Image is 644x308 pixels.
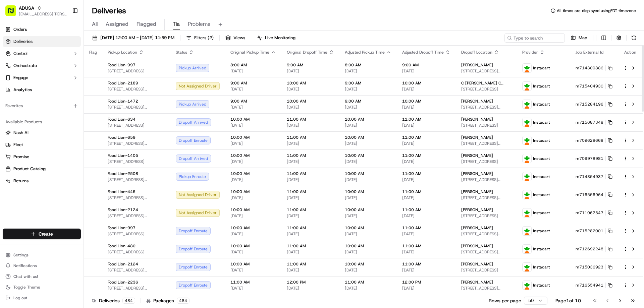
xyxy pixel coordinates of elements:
[19,5,34,11] button: ADUSA
[576,264,612,270] button: m715036923
[177,298,190,304] div: 484
[523,190,531,199] img: profile_instacart_ahold_partner.png
[533,83,550,89] span: Instacart
[576,192,612,197] button: m716556964
[555,297,581,304] div: Page 1 of 10
[345,286,391,291] span: [DATE]
[523,208,531,217] img: profile_instacart_ahold_partner.png
[108,171,138,176] span: Food Lion-2508
[230,105,276,110] span: [DATE]
[523,281,531,290] img: profile_instacart_ahold_partner.png
[287,99,334,104] span: 10:00 AM
[230,117,276,122] span: 10:00 AM
[345,68,391,74] span: [DATE]
[402,141,450,146] span: [DATE]
[254,33,299,43] button: Live Monitoring
[576,192,603,197] span: m716556964
[287,261,334,267] span: 11:00 AM
[3,117,81,127] div: Available Products
[108,189,136,194] span: Food Lion-445
[13,142,23,148] span: Fleet
[461,261,493,267] span: [PERSON_NAME]
[108,50,137,55] span: Pickup Location
[287,286,334,291] span: [DATE]
[13,252,29,258] span: Settings
[3,229,81,239] button: Create
[579,35,587,41] span: Map
[533,138,550,143] span: Instacart
[108,68,165,74] span: [STREET_ADDRESS]
[176,50,187,55] span: Status
[461,213,512,219] span: [STREET_ADDRESS]
[108,280,138,285] span: Food Lion-2236
[92,20,98,28] span: All
[461,68,512,74] span: [STREET_ADDRESS][PERSON_NAME]
[183,33,217,43] button: Filters(2)
[489,297,521,304] p: Rows per page
[108,117,136,122] span: Food Lion-634
[402,159,450,164] span: [DATE]
[504,33,565,43] input: Type to search
[19,11,67,17] button: [EMAIL_ADDRESS][PERSON_NAME][DOMAIN_NAME]
[230,225,276,231] span: 10:00 AM
[146,297,190,304] div: Packages
[287,213,334,219] span: [DATE]
[461,267,512,273] span: [STREET_ADDRESS]
[13,295,27,301] span: Log out
[287,195,334,200] span: [DATE]
[345,86,391,92] span: [DATE]
[345,213,391,219] span: [DATE]
[402,86,450,92] span: [DATE]
[230,68,276,74] span: [DATE]
[523,172,531,181] img: profile_instacart_ahold_partner.png
[533,246,550,252] span: Instacart
[13,26,27,33] span: Orders
[461,80,512,86] span: C [PERSON_NAME] C [PERSON_NAME]
[233,35,245,41] span: Views
[402,195,450,200] span: [DATE]
[92,5,126,16] h1: Deliveries
[345,159,391,164] span: [DATE]
[108,62,136,68] span: Food Lion-997
[3,176,81,186] button: Returns
[287,267,334,273] span: [DATE]
[461,50,492,55] span: Dropoff Location
[402,207,450,212] span: 11:00 AM
[287,159,334,164] span: [DATE]
[523,263,531,271] img: profile_instacart_ahold_partner.png
[402,123,450,128] span: [DATE]
[533,210,550,215] span: Instacart
[345,225,391,231] span: 10:00 AM
[3,84,81,95] a: Analytics
[13,263,37,268] span: Notifications
[194,35,214,41] span: Filters
[230,86,276,92] span: [DATE]
[89,33,177,43] button: [DATE] 12:00 AM - [DATE] 11:59 PM
[345,261,391,267] span: 10:00 AM
[576,246,612,252] button: m712692248
[230,80,276,86] span: 9:00 AM
[108,249,165,255] span: [STREET_ADDRESS]
[461,159,512,164] span: [STREET_ADDRESS]
[345,80,391,86] span: 9:00 AM
[108,86,165,92] span: [STREET_ADDRESS][US_STATE]
[230,177,276,182] span: [DATE]
[523,118,531,127] img: profile_instacart_ahold_partner.png
[461,177,512,182] span: [STREET_ADDRESS][PERSON_NAME]
[461,135,493,140] span: [PERSON_NAME]
[230,195,276,200] span: [DATE]
[230,286,276,291] span: [DATE]
[13,87,32,93] span: Analytics
[3,139,81,150] button: Fleet
[461,195,512,200] span: [STREET_ADDRESS][PERSON_NAME][PERSON_NAME]
[576,65,603,71] span: m714309886
[533,120,550,125] span: Instacart
[576,156,603,161] span: m709978981
[533,283,550,288] span: Instacart
[345,231,391,237] span: [DATE]
[345,243,391,249] span: 10:00 AM
[576,210,612,215] button: m711062547
[461,117,493,122] span: [PERSON_NAME]
[287,280,334,285] span: 12:00 PM
[461,231,512,237] span: [STREET_ADDRESS][PERSON_NAME]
